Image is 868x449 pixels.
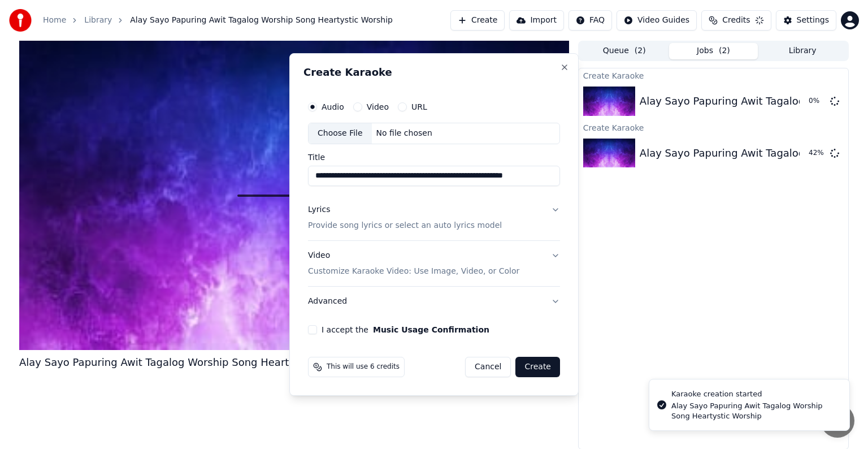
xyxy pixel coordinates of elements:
[327,362,400,372] span: This will use 6 credits
[372,128,437,139] div: No file chosen
[308,220,502,231] p: Provide song lyrics or select an auto lyrics model
[308,250,519,277] div: Video
[308,153,560,161] label: Title
[367,103,389,111] label: Video
[411,103,427,111] label: URL
[465,357,511,377] button: Cancel
[308,204,330,215] div: Lyrics
[309,123,372,144] div: Choose File
[303,67,565,77] h2: Create Karaoke
[322,103,344,111] label: Audio
[308,195,560,240] button: LyricsProvide song lyrics or select an auto lyrics model
[308,241,560,286] button: VideoCustomize Karaoke Video: Use Image, Video, or Color
[308,266,519,277] p: Customize Karaoke Video: Use Image, Video, or Color
[308,287,560,316] button: Advanced
[322,326,489,334] label: I accept the
[373,326,489,334] button: I accept the
[515,357,560,377] button: Create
